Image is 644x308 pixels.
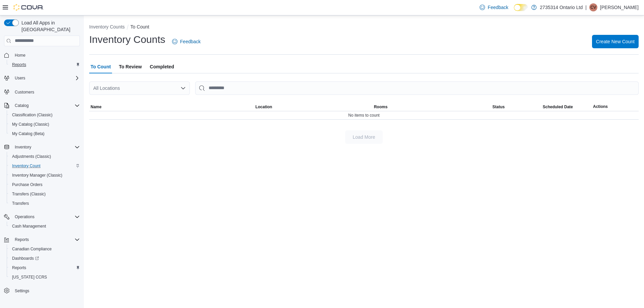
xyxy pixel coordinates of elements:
[592,35,639,48] button: Create New Count
[150,60,174,73] span: Completed
[9,171,65,179] a: Inventory Manager (Classic)
[9,130,80,138] span: My Catalog (Beta)
[130,24,149,29] button: To Count
[9,130,47,138] a: My Catalog (Beta)
[9,254,80,262] span: Dashboards
[9,245,80,253] span: Canadian Compliance
[9,199,80,207] span: Transfers
[12,51,28,59] a: Home
[12,163,41,169] span: Inventory Count
[19,19,80,33] span: Load All Apps in [GEOGRAPHIC_DATA]
[9,61,29,69] a: Reports
[9,120,80,128] span: My Catalog (Classic)
[477,1,511,14] a: Feedback
[12,122,49,127] span: My Catalog (Classic)
[9,222,49,230] a: Cash Management
[9,162,43,170] a: Inventory Count
[7,272,83,282] button: [US_STATE] CCRS
[15,53,25,58] span: Home
[12,201,29,206] span: Transfers
[9,199,32,207] a: Transfers
[7,189,83,199] button: Transfers (Classic)
[9,222,80,230] span: Cash Management
[600,3,639,11] p: [PERSON_NAME]
[9,190,48,198] a: Transfers (Classic)
[543,104,573,110] span: Scheduled Date
[9,61,80,69] span: Reports
[12,154,51,159] span: Adjustments (Classic)
[12,102,31,110] button: Catalog
[12,246,52,252] span: Canadian Compliance
[89,33,165,46] h1: Inventory Counts
[1,142,83,152] button: Inventory
[1,101,83,110] button: Catalog
[180,38,201,45] span: Feedback
[12,224,46,229] span: Cash Management
[488,4,508,11] span: Feedback
[7,161,83,171] button: Inventory Count
[15,237,29,242] span: Reports
[7,244,83,254] button: Canadian Compliance
[119,60,142,73] span: To Review
[348,113,379,118] span: No items to count
[15,214,35,220] span: Operations
[12,256,39,261] span: Dashboards
[7,180,83,189] button: Purchase Orders
[9,111,80,119] span: Classification (Classic)
[9,190,80,198] span: Transfers (Classic)
[12,287,80,295] span: Settings
[492,104,505,110] span: Status
[345,130,383,144] button: Load More
[7,171,83,180] button: Inventory Manager (Classic)
[9,152,54,161] a: Adjustments (Classic)
[91,60,111,73] span: To Count
[9,264,80,272] span: Reports
[12,112,53,118] span: Classification (Classic)
[7,199,83,208] button: Transfers
[373,103,491,111] button: Rooms
[12,102,80,110] span: Catalog
[12,236,32,244] button: Reports
[593,104,608,109] span: Actions
[7,263,83,272] button: Reports
[254,103,372,111] button: Location
[12,213,80,221] span: Operations
[12,74,80,82] span: Users
[9,181,45,189] a: Purchase Orders
[180,85,186,91] button: Open list of options
[89,103,254,111] button: Name
[7,110,83,120] button: Classification (Classic)
[9,120,52,128] a: My Catalog (Classic)
[15,75,25,81] span: Users
[1,235,83,244] button: Reports
[596,38,635,45] span: Create New Count
[585,3,587,11] p: |
[15,103,29,108] span: Catalog
[255,104,272,110] span: Location
[12,213,37,221] button: Operations
[12,87,80,96] span: Customers
[591,3,596,11] span: CV
[12,182,43,187] span: Purchase Orders
[374,104,388,110] span: Rooms
[9,171,80,179] span: Inventory Manager (Classic)
[7,254,83,263] a: Dashboards
[1,87,83,97] button: Customers
[541,103,592,111] button: Scheduled Date
[353,134,375,140] span: Load More
[9,162,80,170] span: Inventory Count
[7,60,83,69] button: Reports
[1,50,83,60] button: Home
[89,23,639,32] nav: An example of EuiBreadcrumbs
[89,24,125,29] button: Inventory Counts
[9,273,80,281] span: Washington CCRS
[589,3,597,11] div: Christina Vujovich
[12,143,34,151] button: Inventory
[15,144,31,150] span: Inventory
[12,51,80,59] span: Home
[1,73,83,83] button: Users
[9,181,80,189] span: Purchase Orders
[7,222,83,231] button: Cash Management
[12,143,80,151] span: Inventory
[514,11,514,11] span: Dark Mode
